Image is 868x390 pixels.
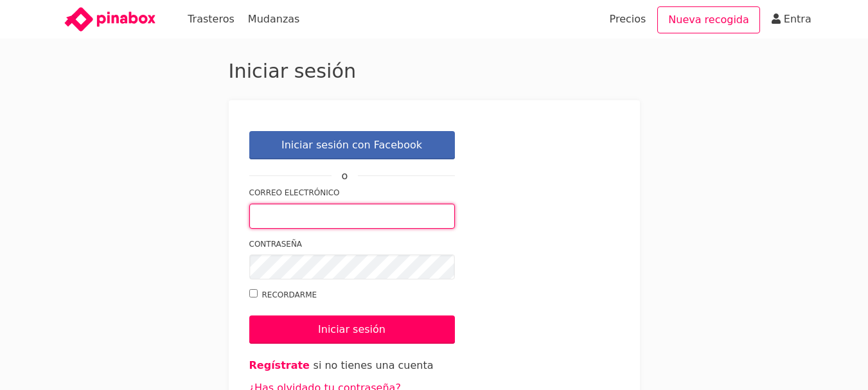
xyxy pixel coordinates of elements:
[229,59,640,84] h2: Iniciar sesión
[249,354,619,377] li: si no tienes una cuenta
[249,131,455,159] a: Iniciar sesión con Facebook
[637,226,868,390] div: Widget de chat
[249,238,455,251] label: Contraseña
[637,226,868,390] iframe: Chat Widget
[657,6,760,33] a: Nueva recogida
[249,359,310,371] a: Regístrate
[249,288,455,302] label: Recordarme
[249,315,455,344] input: Iniciar sesión
[249,186,455,200] label: Correo electrónico
[249,289,258,297] input: Recordarme
[332,167,359,185] span: o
